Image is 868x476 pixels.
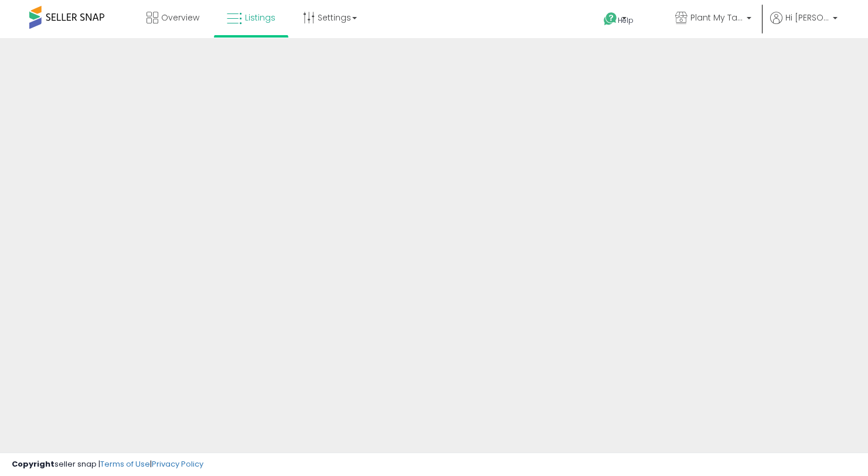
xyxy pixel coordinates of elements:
div: seller snap | | [12,459,203,470]
strong: Copyright [12,458,55,470]
a: Privacy Policy [152,458,203,470]
a: Help [594,3,656,38]
span: Hi [PERSON_NAME] [785,12,829,23]
span: Overview [161,12,199,23]
span: Help [618,15,634,25]
span: Plant My Tank [690,12,743,23]
i: Get Help [603,12,618,26]
a: Hi [PERSON_NAME] [770,12,838,38]
a: Terms of Use [100,458,150,470]
span: Listings [245,12,275,23]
